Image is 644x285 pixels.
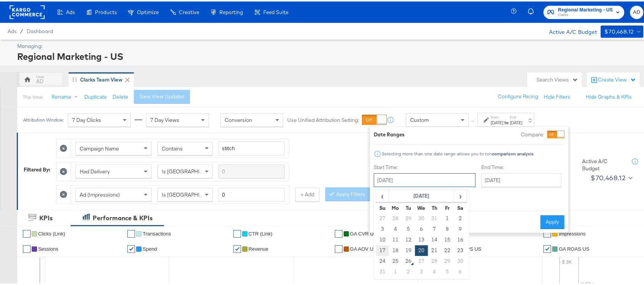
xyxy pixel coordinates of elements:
[402,265,415,276] td: 2
[350,229,377,235] span: GA CVR US
[23,93,43,99] div: This View:
[454,201,467,212] th: Sa
[415,233,428,244] td: 13
[16,27,27,33] span: /
[233,244,241,251] a: ✔
[93,212,153,221] div: Performance & KPIs
[335,244,343,251] a: ✔
[558,5,613,13] span: Regional Marketing - US
[36,76,43,83] div: AD
[263,8,288,14] span: Feed Suite
[441,255,454,265] td: 29
[66,8,75,14] span: Ads
[410,115,429,122] span: Custom
[586,92,632,99] button: Hide Graphs & KPIs
[389,265,402,276] td: 1
[376,244,389,255] td: 17
[633,6,641,15] span: AD
[537,75,578,82] div: Search Views
[583,156,625,170] div: Active A/C Budget
[402,201,415,212] th: Tu
[17,48,642,61] div: Regional Marketing - US
[428,255,441,265] td: 28
[491,113,504,118] label: Start:
[402,223,415,233] td: 5
[415,201,428,212] th: We
[441,233,454,244] td: 15
[428,212,441,223] td: 31
[389,223,402,233] td: 4
[39,212,53,221] div: KPIs
[27,27,53,33] a: Dashboard
[559,245,589,250] span: GA ROAS US
[137,8,159,14] span: Optimize
[38,245,58,250] span: Sessions
[510,118,523,124] div: [DATE]
[162,144,183,151] span: Contains
[80,144,119,151] span: Campaign Name
[382,150,535,155] div: Selecting more than one date range allows you to run .
[150,115,179,122] span: 7 Day Views
[402,233,415,244] td: 12
[454,233,467,244] td: 16
[544,4,625,18] button: Regional Marketing - USClarks
[441,223,454,233] td: 8
[389,233,402,244] td: 11
[415,212,428,223] td: 30
[601,24,644,36] button: $70,468.12
[504,118,510,124] strong: to
[219,163,285,177] input: Enter a search term
[544,244,551,251] a: ✔
[8,27,16,33] span: Ads
[454,265,467,276] td: 6
[402,244,415,255] td: 19
[491,118,504,124] div: [DATE]
[377,189,388,200] span: ‹
[402,255,415,265] td: 26
[428,265,441,276] td: 4
[72,76,77,80] div: Drag to reorder tab
[428,223,441,233] td: 7
[470,118,477,121] span: ↑
[521,130,544,137] label: Compare:
[588,170,634,183] button: $70,468.12
[17,41,642,48] div: Managing:
[598,75,636,82] div: Create View
[415,244,428,255] td: 20
[219,8,243,14] span: Reporting
[80,190,120,197] span: Ad (Impressions)
[441,201,454,212] th: Fr
[544,92,571,99] button: Hide Filters
[376,233,389,244] td: 10
[249,229,273,235] span: CTR (Link)
[454,255,467,265] td: 30
[481,162,565,170] label: End Time:
[23,229,31,236] a: ✔
[441,244,454,255] td: 22
[95,8,117,14] span: Products
[219,186,285,200] input: Enter a number
[454,212,467,223] td: 2
[415,265,428,276] td: 3
[38,229,65,235] span: Clicks (Link)
[374,130,405,137] div: Date Ranges
[389,255,402,265] td: 25
[376,265,389,276] td: 31
[376,201,389,212] th: Su
[541,214,565,227] button: Apply
[428,201,441,212] th: Th
[335,229,343,236] a: ✔
[558,11,613,17] span: Clarks
[389,244,402,255] td: 18
[179,8,199,14] span: Creative
[287,115,359,122] label: Use Unified Attribution Setting:
[162,167,220,173] span: Is [GEOGRAPHIC_DATA]
[510,113,523,118] label: End:
[544,229,551,236] a: ✔
[127,229,135,236] a: ✔
[402,212,415,223] td: 29
[559,229,586,235] span: Impressions
[113,92,128,99] button: Delete
[389,201,402,212] th: Mo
